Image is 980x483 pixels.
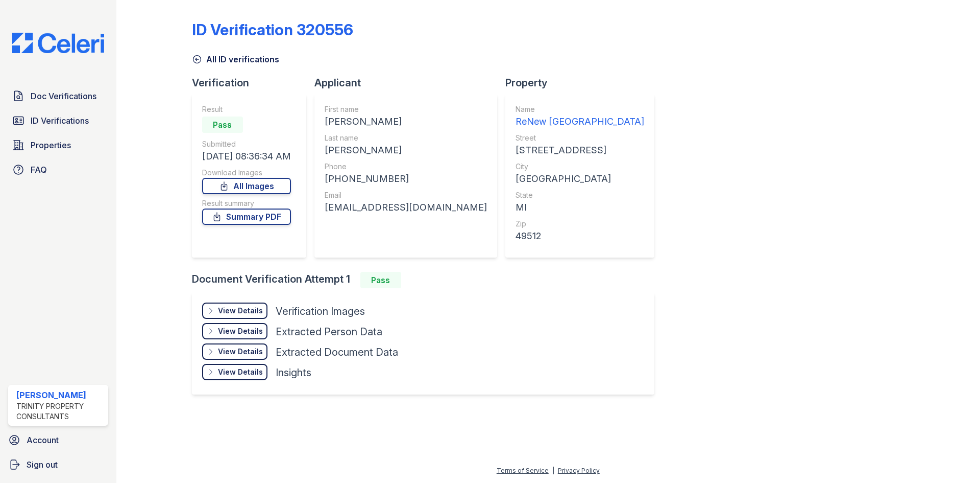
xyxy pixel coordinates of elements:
div: | [552,467,554,474]
div: [DATE] 08:36:34 AM [202,149,291,164]
div: State [516,190,644,200]
span: Sign out [27,458,58,471]
div: Insights [276,365,311,380]
div: Last name [325,133,487,143]
a: Summary PDF [202,209,291,225]
div: Name [516,104,644,114]
span: ID Verifications [31,114,89,127]
div: Pass [360,272,401,288]
div: Verification [192,76,314,90]
div: 49512 [516,229,644,243]
div: City [516,162,644,172]
div: Applicant [314,76,505,90]
a: Doc Verifications [8,86,108,106]
div: ReNew [GEOGRAPHIC_DATA] [516,114,644,129]
div: Document Verification Attempt 1 [192,272,663,288]
div: First name [325,104,487,114]
div: ID Verification 320556 [192,20,353,39]
div: [PHONE_NUMBER] [325,172,487,186]
a: Account [4,430,112,450]
img: CE_Logo_Blue-a8612792a0a2168367f1c8372b55b34899dd931a85d93a1a3d3e32e68fde9ad4.png [4,33,112,53]
a: Sign out [4,454,112,475]
div: Submitted [202,139,291,149]
div: Trinity Property Consultants [16,401,104,422]
div: View Details [218,367,263,377]
a: FAQ [8,159,108,180]
div: [PERSON_NAME] [325,143,487,157]
div: Verification Images [276,304,365,318]
div: [GEOGRAPHIC_DATA] [516,172,644,186]
span: Doc Verifications [31,90,96,102]
div: Property [505,76,663,90]
span: Account [27,434,59,446]
div: Pass [202,117,243,133]
div: View Details [218,306,263,316]
div: Phone [325,162,487,172]
a: Name ReNew [GEOGRAPHIC_DATA] [516,104,644,129]
div: Street [516,133,644,143]
div: Result [202,104,291,114]
div: Extracted Document Data [276,345,398,359]
div: Download Images [202,168,291,178]
div: Extracted Person Data [276,325,382,339]
a: Terms of Service [497,467,549,474]
a: Properties [8,135,108,155]
div: [STREET_ADDRESS] [516,143,644,157]
div: MI [516,200,644,215]
div: Zip [516,219,644,229]
a: All Images [202,178,291,194]
a: All ID verifications [192,53,279,65]
a: ID Verifications [8,110,108,131]
div: View Details [218,347,263,357]
div: [PERSON_NAME] [16,389,104,401]
div: [EMAIL_ADDRESS][DOMAIN_NAME] [325,200,487,215]
span: FAQ [31,164,47,176]
div: Email [325,190,487,200]
div: [PERSON_NAME] [325,114,487,129]
div: Result summary [202,198,291,209]
a: Privacy Policy [558,467,600,474]
span: Properties [31,139,71,151]
div: View Details [218,326,263,336]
